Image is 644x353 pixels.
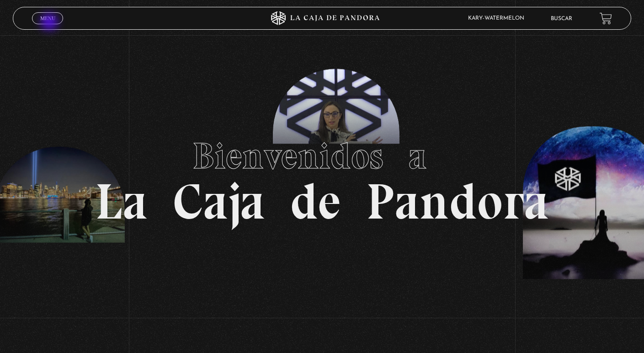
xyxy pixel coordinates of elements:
span: Menu [40,16,55,21]
span: Kary-Watermelon [463,16,533,21]
h1: La Caja de Pandora [95,126,549,227]
a: Buscar [551,16,572,21]
span: Cerrar [37,23,59,30]
a: View your shopping cart [600,12,612,25]
span: Bienvenidos a [192,134,452,178]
